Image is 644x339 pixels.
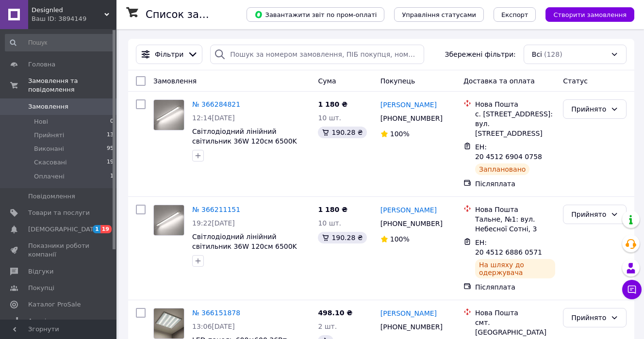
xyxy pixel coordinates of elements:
span: ЕН: 20 4512 6886 0571 [475,239,542,256]
a: Фото товару [153,99,184,130]
a: № 366284821 [192,100,240,108]
div: Нова Пошта [475,99,555,109]
span: Cума [318,77,336,85]
div: Післяплата [475,179,555,189]
span: 498.10 ₴ [318,309,352,317]
div: 190.28 ₴ [318,127,366,138]
a: [PERSON_NAME] [380,205,437,215]
span: Статус [563,77,588,85]
span: Скасовані [34,158,67,167]
a: Світлодіодний лінійний світильник 36W 120см 6500K 3240 ЛМ [192,128,297,155]
a: [PERSON_NAME] [380,100,437,110]
img: Фото товару [154,205,184,235]
h1: Список замовлень [146,9,244,20]
span: 0 [110,117,114,126]
span: 1 180 ₴ [318,206,347,213]
span: Designled [32,6,104,15]
span: Завантажити звіт по пром-оплаті [254,10,377,19]
span: 100% [390,130,410,138]
div: с. [STREET_ADDRESS]: вул. [STREET_ADDRESS] [475,109,555,138]
span: 10 шт. [318,219,341,227]
span: Оплачені [34,172,65,181]
img: Фото товару [154,308,184,339]
div: На шляху до одержувача [475,259,555,278]
div: Нова Пошта [475,308,555,318]
a: Світлодіодний лінійний світильник 36W 120см 6500K 3240 ЛМ [192,233,297,260]
span: 1 [93,225,100,233]
input: Пошук за номером замовлення, ПІБ покупця, номером телефону, Email, номером накладної [210,45,424,64]
span: 19 [100,225,112,233]
span: Прийняті [34,131,64,140]
a: № 366151878 [192,309,240,317]
span: Всі [532,49,542,59]
a: [PERSON_NAME] [380,308,437,318]
span: Управління статусами [402,11,476,18]
span: Нові [34,117,48,126]
span: Замовлення та повідомлення [28,77,116,94]
div: Нова Пошта [475,205,555,214]
span: Покупець [380,77,415,85]
span: Замовлення [28,102,68,111]
span: Аналітика [28,317,62,325]
span: 13 [107,131,114,140]
span: 100% [390,235,410,243]
div: Прийнято [571,104,607,114]
button: Створити замовлення [545,7,634,22]
div: Післяплата [475,282,555,292]
a: Фото товару [153,308,184,339]
div: 190.28 ₴ [318,232,366,243]
img: Фото товару [154,100,184,130]
span: Експорт [501,11,528,18]
span: 19:22[DATE] [192,219,235,227]
span: Покупці [28,284,54,292]
span: Головна [28,60,55,69]
span: Замовлення [153,77,197,85]
span: 19 [107,158,114,167]
input: Пошук [5,34,115,51]
span: Товари та послуги [28,209,90,217]
span: Відгуки [28,267,53,276]
span: Збережені фільтри: [445,49,515,59]
div: [PHONE_NUMBER] [379,217,445,230]
span: Повідомлення [28,192,75,201]
button: Завантажити звіт по пром-оплаті [247,7,384,22]
button: Чат з покупцем [622,280,642,299]
a: № 366211151 [192,206,240,213]
span: Виконані [34,145,64,153]
span: Фільтри [155,49,183,59]
a: Фото товару [153,205,184,236]
button: Експорт [494,7,536,22]
span: 95 [107,145,114,153]
button: Управління статусами [394,7,484,22]
span: [DEMOGRAPHIC_DATA] [28,225,100,234]
span: Показники роботи компанії [28,242,90,259]
span: (128) [544,50,562,58]
div: Прийнято [571,312,607,323]
a: Створити замовлення [536,10,634,18]
span: 1 [110,172,114,181]
div: Прийнято [571,209,607,220]
span: 2 шт. [318,323,337,330]
div: Тальне, №1: вул. Небесної Сотні, 3 [475,214,555,234]
span: Створити замовлення [553,11,627,18]
div: [PHONE_NUMBER] [379,112,445,125]
div: [PHONE_NUMBER] [379,320,445,334]
span: 10 шт. [318,114,341,122]
span: 1 180 ₴ [318,100,347,108]
div: Заплановано [475,163,530,175]
div: Ваш ID: 3894149 [32,15,116,23]
span: ЕН: 20 4512 6904 0758 [475,143,542,161]
span: Доставка та оплата [463,77,535,85]
span: 13:06[DATE] [192,323,235,330]
span: 12:14[DATE] [192,114,235,122]
span: Каталог ProSale [28,300,81,309]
